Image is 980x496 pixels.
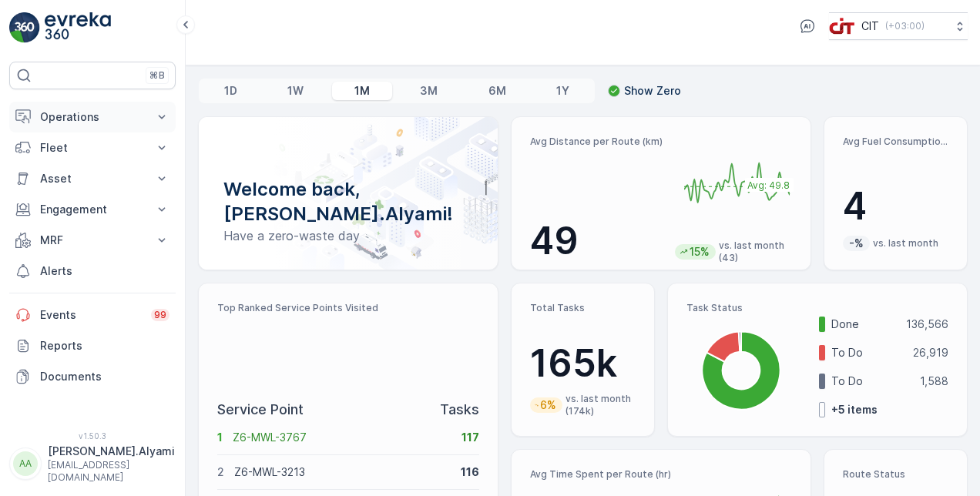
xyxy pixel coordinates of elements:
a: Alerts [9,256,176,287]
span: v 1.50.3 [9,431,176,441]
p: 1Y [556,83,569,99]
p: 3M [420,83,438,99]
p: 1 [217,430,223,445]
p: To Do [831,345,903,360]
p: Documents [40,369,169,384]
p: vs. last month (43) [719,240,797,264]
p: 2 [217,464,224,480]
p: Done [831,317,896,332]
p: 1D [224,83,237,99]
div: AA [13,451,38,476]
p: Asset [40,171,145,186]
button: Operations [9,102,176,132]
button: MRF [9,225,176,256]
p: MRF [40,233,145,248]
button: AA[PERSON_NAME].Alyami[EMAIL_ADDRESS][DOMAIN_NAME] [9,444,176,484]
button: Asset [9,163,176,194]
p: [EMAIL_ADDRESS][DOMAIN_NAME] [48,459,175,484]
p: 1W [287,83,304,99]
p: Tasks [440,399,479,421]
p: 116 [461,464,479,480]
p: Top Ranked Service Points Visited [217,302,479,314]
button: CIT(+03:00) [829,12,968,40]
p: Engagement [40,202,145,217]
p: Service Point [217,399,304,421]
p: Events [40,307,142,323]
p: 136,566 [906,317,948,332]
p: Total Tasks [530,302,636,314]
p: vs. last month [873,237,938,250]
p: 26,919 [913,345,948,360]
img: cit-logo_pOk6rL0.png [829,18,855,35]
p: To Do [831,374,910,389]
p: Alerts [40,263,169,279]
p: Fleet [40,140,145,156]
p: 1,588 [920,374,948,389]
p: 165k [530,340,636,387]
p: Avg Distance per Route (km) [530,136,663,148]
p: Avg Fuel Consumption per Route (lt) [843,136,948,148]
p: Reports [40,338,169,354]
p: -% [847,236,865,251]
p: 15% [688,244,711,260]
p: 117 [461,430,479,445]
p: 4 [843,183,948,230]
p: Avg Time Spent per Route (hr) [530,468,671,481]
p: 99 [154,309,166,321]
p: Have a zero-waste day [223,226,473,245]
p: Route Status [843,468,948,481]
p: CIT [861,18,879,34]
a: Documents [9,361,176,392]
button: Fleet [9,132,176,163]
p: Operations [40,109,145,125]
a: Reports [9,330,176,361]
p: 6M [488,83,506,99]
p: Z6-MWL-3767 [233,430,451,445]
button: Engagement [9,194,176,225]
p: 1M [354,83,370,99]
p: [PERSON_NAME].Alyami [48,444,175,459]
p: Welcome back, [PERSON_NAME].Alyami! [223,177,473,226]
img: logo_light-DOdMpM7g.png [45,12,111,43]
p: Z6-MWL-3213 [234,464,451,480]
img: logo [9,12,40,43]
p: Show Zero [624,83,681,99]
p: + 5 items [831,402,878,417]
p: ⌘B [149,69,165,82]
a: Events99 [9,300,176,330]
p: 49 [530,218,663,264]
p: ( +03:00 ) [885,20,925,32]
p: Task Status [686,302,948,314]
p: 6% [539,397,558,413]
p: vs. last month (174k) [566,393,636,417]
